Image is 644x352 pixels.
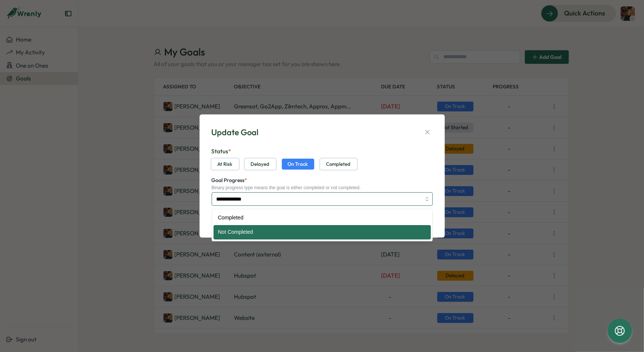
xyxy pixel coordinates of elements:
button: At Risk [212,159,239,170]
div: Not Completed [214,225,431,239]
div: Completed [214,211,431,225]
label: Status [212,147,433,156]
button: On Track [282,159,314,170]
div: Update Goal [212,127,259,138]
button: Delayed [245,159,276,170]
label: Goal Progress [212,176,247,185]
div: Binary progress type means the goal is either completed or not completed. [212,185,433,190]
button: Completed [320,159,357,170]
